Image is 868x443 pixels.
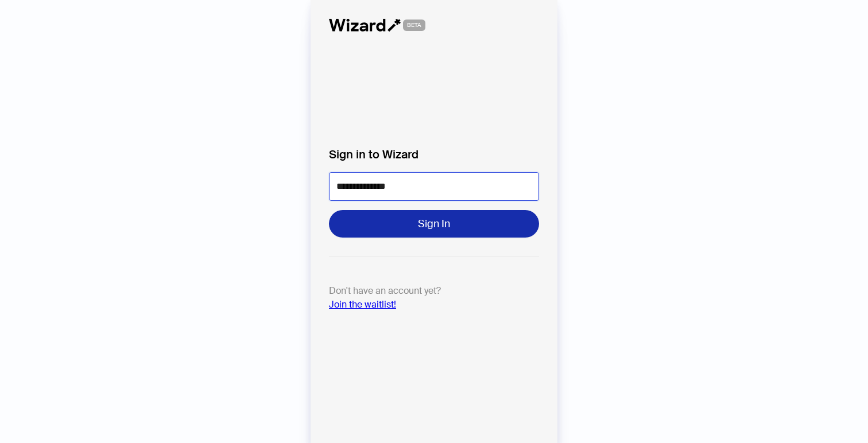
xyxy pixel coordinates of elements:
[329,284,539,312] p: Don't have an account yet?
[403,20,425,31] span: BETA
[329,298,396,310] a: Join the waitlist!
[418,217,450,231] span: Sign In
[329,210,539,238] button: Sign In
[329,146,539,163] label: Sign in to Wizard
